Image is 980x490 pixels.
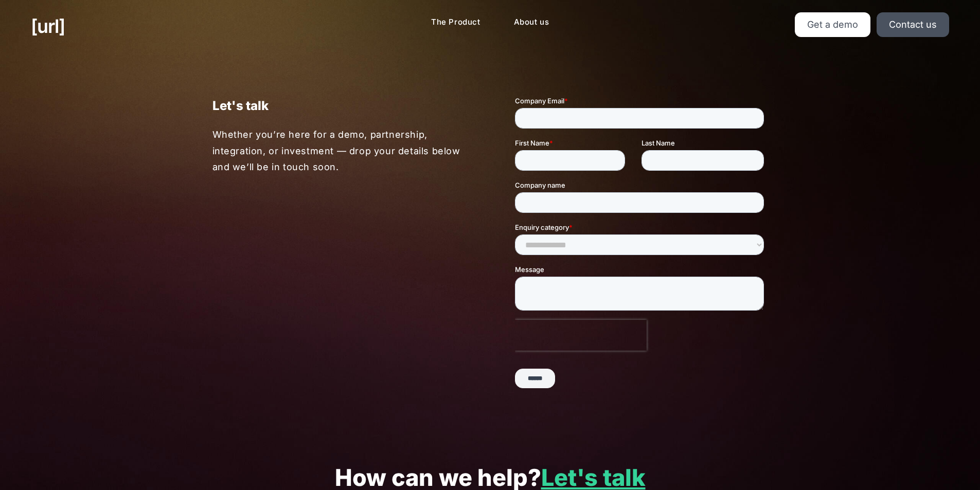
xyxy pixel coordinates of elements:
a: About us [506,12,558,32]
a: The Product [423,12,489,32]
p: Whether you’re here for a demo, partnership, integration, or investment — drop your details below... [212,126,466,175]
p: Let's talk [212,96,466,116]
a: [URL] [31,12,65,40]
iframe: Form 0 [515,96,768,397]
a: Get a demo [795,12,870,37]
a: Contact us [877,12,949,37]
